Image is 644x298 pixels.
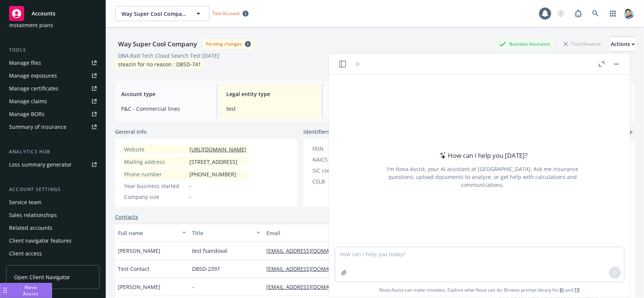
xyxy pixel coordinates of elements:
a: Service team [6,196,100,208]
div: Manage exposures [9,70,57,82]
div: NAICS [312,156,375,164]
img: photo [623,8,635,20]
div: Summary of insurance [9,121,66,133]
a: add [626,128,635,137]
div: Account settings [6,186,100,193]
div: FEIN [312,145,375,153]
div: Manage files [9,57,41,69]
span: Identifiers [303,128,330,136]
a: Sales relationships [6,209,100,221]
div: Company size [124,193,186,201]
a: BI [559,287,564,293]
div: Related accounts [9,222,52,234]
div: Total Rewards [560,39,605,49]
a: Report a Bug [571,6,586,21]
span: Account type [121,90,208,98]
div: Drag to move [0,283,10,298]
a: Installment plans [6,19,100,31]
span: Test Contact [118,265,149,273]
div: Year business started [124,182,186,190]
span: - [192,283,194,291]
div: Full name [118,229,178,237]
div: Email [266,229,375,237]
span: Nova Assist can make mistakes. Explore what Nova can do: Browse prompt library for and [379,282,580,298]
button: Email [263,224,387,242]
a: Client access [6,248,100,260]
a: Related accounts [6,222,100,234]
a: [EMAIL_ADDRESS][DOMAIN_NAME] [266,283,361,290]
div: DBA: Rad Tech Cloud Search Test [DATE] [118,52,219,60]
span: Pending changes [203,39,254,49]
div: Website [124,145,186,153]
button: Full name [115,224,189,242]
a: Contacts [115,213,138,221]
span: General info [115,128,147,136]
a: [URL][DOMAIN_NAME] [189,146,246,153]
a: Search [588,6,603,21]
a: [EMAIL_ADDRESS][DOMAIN_NAME] [266,247,361,254]
span: P&C - Commercial lines [121,105,208,113]
div: SIC code [312,167,375,174]
div: Actions [611,37,635,51]
span: Legal entity type [226,90,313,98]
div: Installment plans [9,19,53,31]
a: Manage files [6,57,100,69]
a: Manage exposures [6,70,100,82]
button: Actions [611,37,635,52]
div: Service team [9,196,41,208]
div: Way Super Cool Company [115,39,200,49]
span: Test Account [209,9,252,17]
a: TR [574,287,580,293]
span: Nova Assist [16,284,46,297]
a: Accounts [6,3,100,24]
span: - [189,182,191,190]
a: Client navigator features [6,235,100,247]
div: Phone number [124,170,186,178]
div: Manage certificates [9,83,58,95]
span: Way Super Cool Company [121,10,187,18]
a: Manage BORs [6,108,100,120]
a: [EMAIL_ADDRESS][DOMAIN_NAME] [266,265,361,272]
span: Accounts [32,11,55,17]
a: Loss summary generator [6,159,100,171]
a: Switch app [606,6,621,21]
div: Tools [6,46,100,54]
a: Start snowing [553,6,569,21]
div: Pending changes [206,41,242,47]
div: I'm Nova Assist, your AI assistant at [GEOGRAPHIC_DATA]. Ask me insurance questions, upload docum... [377,165,589,189]
span: - [189,193,191,201]
div: Analytics hub [6,148,100,156]
button: Way Super Cool Company [115,6,209,21]
div: Mailing address [124,158,186,166]
a: Manage claims [6,95,100,107]
div: Title [192,229,252,237]
div: Manage BORs [9,108,45,120]
div: Sales relationships [9,209,57,221]
div: Client navigator features [9,235,72,247]
div: Loss summary generator [9,159,72,171]
div: steazin for no reason : DBSD-741 [115,60,204,69]
div: Manage claims [9,95,47,107]
span: test fsandoval [192,247,227,255]
div: How can I help you [DATE]? [438,151,528,160]
span: Open Client Navigator [14,273,70,281]
a: Summary of insurance [6,121,100,133]
span: Test Account [212,10,240,17]
span: [STREET_ADDRESS] [189,158,237,166]
div: CSLB [312,177,375,185]
span: DBSD-2397 [192,265,220,273]
div: Business Insurance [496,39,554,49]
span: [PHONE_NUMBER] [189,170,236,178]
div: Client access [9,248,42,260]
span: test [226,105,313,113]
span: [PERSON_NAME] [118,283,160,291]
button: Title [189,224,263,242]
span: [PERSON_NAME] [118,247,160,255]
a: Manage certificates [6,83,100,95]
